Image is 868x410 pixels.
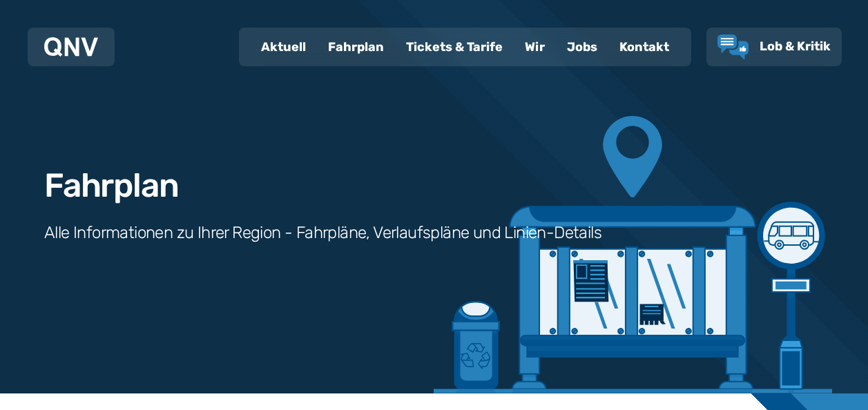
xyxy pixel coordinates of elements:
a: Wir [514,29,556,65]
img: QNV Logo [44,37,98,57]
h1: Fahrplan [44,169,178,202]
h3: Alle Informationen zu Ihrer Region - Fahrpläne, Verlaufspläne und Linien-Details [44,222,601,244]
a: Aktuell [250,29,317,65]
a: QNV Logo [44,33,98,61]
a: Jobs [556,29,608,65]
a: Lob & Kritik [717,35,831,59]
a: Kontakt [608,29,680,65]
span: Lob & Kritik [760,39,831,54]
a: Fahrplan [317,29,395,65]
a: Tickets & Tarife [395,29,514,65]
